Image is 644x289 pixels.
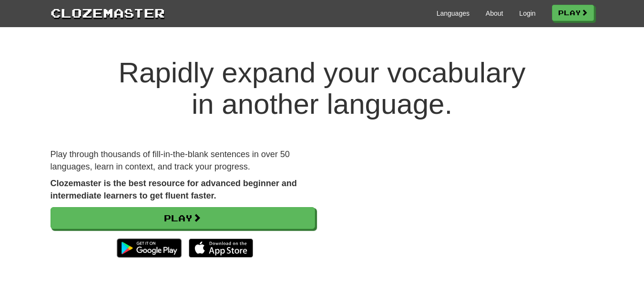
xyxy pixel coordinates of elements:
img: Get it on Google Play [112,234,186,262]
a: Play [51,207,315,229]
img: Download_on_the_App_Store_Badge_US-UK_135x40-25178aeef6eb6b83b96f5f2d004eda3bffbb37122de64afbaef7... [189,239,253,258]
a: Play [552,5,594,21]
strong: Clozemaster is the best resource for advanced beginner and intermediate learners to get fluent fa... [51,179,297,200]
p: Play through thousands of fill-in-the-blank sentences in over 50 languages, learn in context, and... [51,149,315,173]
a: Languages [437,9,470,18]
a: Clozemaster [51,4,165,21]
a: About [486,9,503,18]
a: Login [519,9,535,18]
